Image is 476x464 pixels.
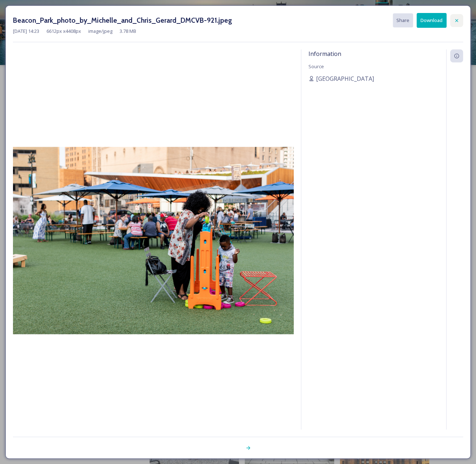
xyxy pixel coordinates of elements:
[417,13,446,28] button: Download
[13,147,294,334] img: Beacon_Park_photo_by_Michelle_and_Chris_Gerard_DMCVB-921.jpeg
[46,28,81,35] span: 6612 px x 4408 px
[308,63,324,70] span: Source
[316,74,374,83] span: [GEOGRAPHIC_DATA]
[393,13,413,27] button: Share
[13,28,39,35] span: [DATE] 14:23
[120,28,136,35] span: 3.78 MB
[13,15,232,26] h3: Beacon_Park_photo_by_Michelle_and_Chris_Gerard_DMCVB-921.jpeg
[308,50,341,58] span: Information
[88,28,112,35] span: image/jpeg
